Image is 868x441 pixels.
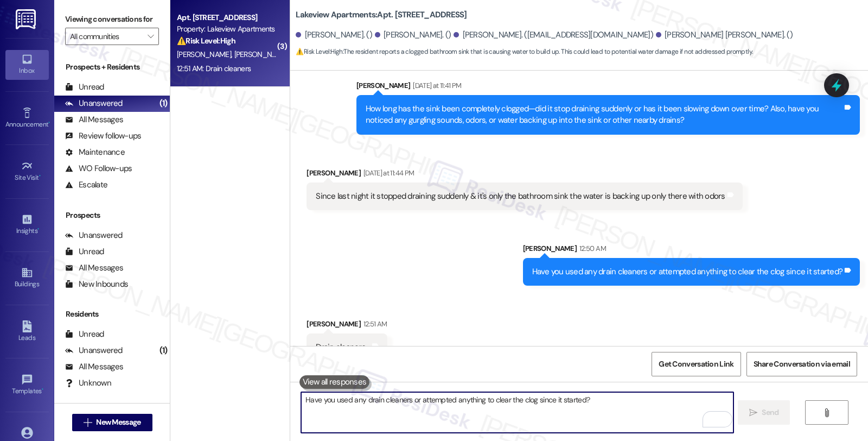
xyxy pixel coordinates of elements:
div: Prospects + Residents [54,61,170,73]
span: Send [762,407,778,418]
a: Insights • [5,210,49,240]
div: [PERSON_NAME]. () [375,29,451,41]
button: Get Conversation Link [652,352,741,376]
i:  [84,418,92,427]
div: Since last night it stopped draining suddenly & it's only the bathroom sink the water is backing ... [316,191,725,202]
div: [PERSON_NAME] [PERSON_NAME]. () [656,29,793,41]
span: • [39,172,41,180]
img: ResiDesk Logo [16,9,38,29]
div: Residents [54,308,170,320]
div: Prospects [54,210,170,221]
span: • [42,386,43,393]
div: WO Follow-ups [65,163,132,174]
div: Have you used any drain cleaners or attempted anything to clear the clog since it started? [532,266,843,278]
div: 12:51 AM: Drain cleaners [177,64,251,73]
div: [PERSON_NAME] [307,318,387,333]
div: Unread [65,246,104,257]
div: Drain cleaners [316,342,366,353]
span: Share Conversation via email [754,358,850,370]
div: 12:51 AM [361,318,387,330]
span: New Message [96,417,141,428]
div: Maintenance [65,147,125,158]
div: Unanswered [65,230,123,241]
a: Templates • [5,370,49,400]
i:  [822,408,831,417]
div: Property: Lakeview Apartments [177,23,277,35]
span: • [37,225,39,233]
div: Review follow-ups [65,130,141,142]
div: Escalate [65,179,107,191]
div: Unread [65,329,104,340]
span: • [48,119,50,127]
a: Leads [5,317,49,346]
span: [PERSON_NAME] [177,49,234,59]
a: Site Visit • [5,157,49,186]
a: Inbox [5,50,49,79]
div: [PERSON_NAME]. ([EMAIL_ADDRESS][DOMAIN_NAME]) [454,29,653,41]
div: All Messages [65,262,123,274]
div: All Messages [65,114,123,125]
label: Viewing conversations for [65,11,159,28]
div: [PERSON_NAME]. () [296,29,372,41]
div: Unanswered [65,345,123,356]
i:  [749,408,757,417]
i:  [148,32,154,41]
span: : The resident reports a clogged bathroom sink that is causing water to build up. This could lead... [296,46,752,58]
div: Unread [65,81,104,93]
button: Send [738,400,790,425]
div: [DATE] at 11:41 PM [410,80,461,91]
div: [PERSON_NAME] [307,167,742,182]
div: (1) [157,95,170,112]
div: Apt. [STREET_ADDRESS] [177,12,277,23]
span: [PERSON_NAME] [234,49,292,59]
button: Share Conversation via email [746,352,857,376]
div: Unknown [65,377,111,389]
textarea: To enrich screen reader interactions, please activate Accessibility in Grammarly extension settings [301,392,733,433]
input: All communities [70,28,142,45]
strong: ⚠️ Risk Level: High [177,36,235,46]
strong: ⚠️ Risk Level: High [296,47,342,56]
div: Unanswered [65,98,123,109]
div: [PERSON_NAME] [523,243,860,258]
div: New Inbounds [65,279,128,290]
div: All Messages [65,361,123,373]
b: Lakeview Apartments: Apt. [STREET_ADDRESS] [296,9,467,21]
button: New Message [72,414,152,431]
div: [DATE] at 11:44 PM [361,167,414,179]
div: 12:50 AM [577,243,606,254]
span: Get Conversation Link [659,358,733,370]
div: How long has the sink been completely clogged—did it stop draining suddenly or has it been slowin... [366,103,843,127]
a: Buildings [5,263,49,293]
div: (1) [157,342,170,359]
div: [PERSON_NAME] [356,80,860,95]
